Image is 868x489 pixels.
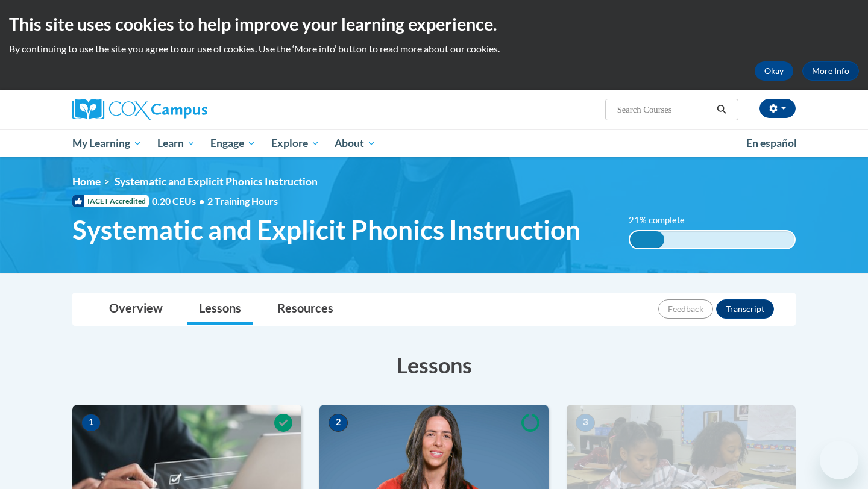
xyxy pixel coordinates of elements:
[72,99,301,120] a: Cox Campus
[9,12,859,36] h2: This site uses cookies to help improve your learning experience.
[149,129,203,157] a: Learn
[9,42,859,55] p: By continuing to use the site you agree to our use of cookies. Use the ‘More info’ button to read...
[72,350,796,380] h3: Lessons
[72,99,207,120] img: Cox Campus
[759,99,796,118] button: Account Settings
[81,414,101,432] span: 1
[203,129,263,157] a: Engage
[263,129,327,157] a: Explore
[629,214,698,227] label: 21% complete
[152,195,207,208] span: 0.20 CEUs
[210,136,256,151] span: Engage
[115,175,318,188] span: Systematic and Explicit Phonics Instruction
[265,293,345,325] a: Resources
[97,293,175,325] a: Overview
[802,61,859,81] a: More Info
[746,137,797,149] span: En español
[327,129,384,157] a: About
[64,129,149,157] a: My Learning
[271,136,319,151] span: Explore
[187,293,253,325] a: Lessons
[630,231,664,248] div: 21% complete
[576,414,595,432] span: 3
[199,195,204,207] span: •
[716,299,774,319] button: Transcript
[72,175,101,188] a: Home
[72,136,142,151] span: My Learning
[157,136,195,151] span: Learn
[738,131,805,156] a: En español
[72,214,580,246] span: Systematic and Explicit Phonics Instruction
[207,195,278,207] span: 2 Training Hours
[658,299,713,319] button: Feedback
[72,195,149,207] span: IACET Accredited
[755,61,793,81] button: Okay
[820,441,858,479] iframe: Button to launch messaging window
[335,136,376,151] span: About
[54,129,814,157] div: Main menu
[712,102,731,117] button: Search
[616,102,712,117] input: Search Courses
[329,414,348,432] span: 2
